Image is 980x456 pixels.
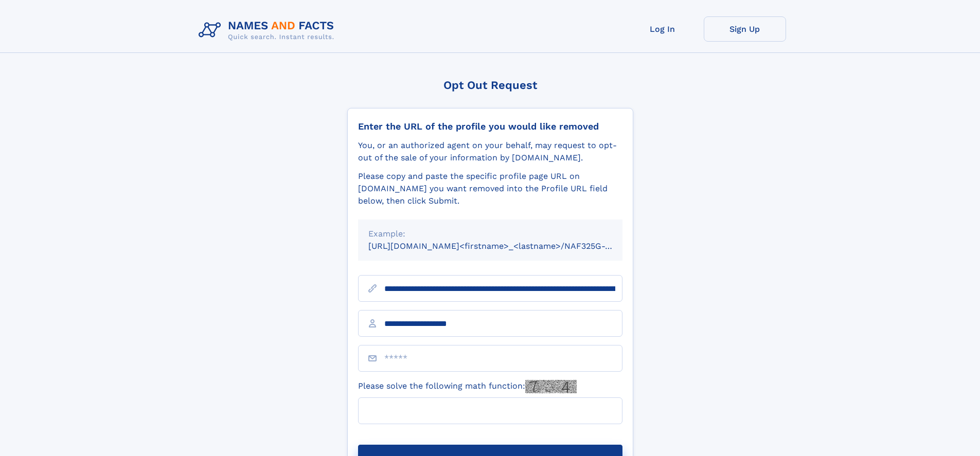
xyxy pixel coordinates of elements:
[358,170,622,207] div: Please copy and paste the specific profile page URL on [DOMAIN_NAME] you want removed into the Pr...
[368,228,612,240] div: Example:
[194,16,343,44] img: Logo Names and Facts
[368,241,642,251] small: [URL][DOMAIN_NAME]<firstname>_<lastname>/NAF325G-xxxxxxxx
[347,79,633,92] div: Opt Out Request
[358,139,622,164] div: You, or an authorized agent on your behalf, may request to opt-out of the sale of your informatio...
[704,16,786,42] a: Sign Up
[358,380,577,393] label: Please solve the following math function:
[621,16,704,42] a: Log In
[358,121,622,132] div: Enter the URL of the profile you would like removed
